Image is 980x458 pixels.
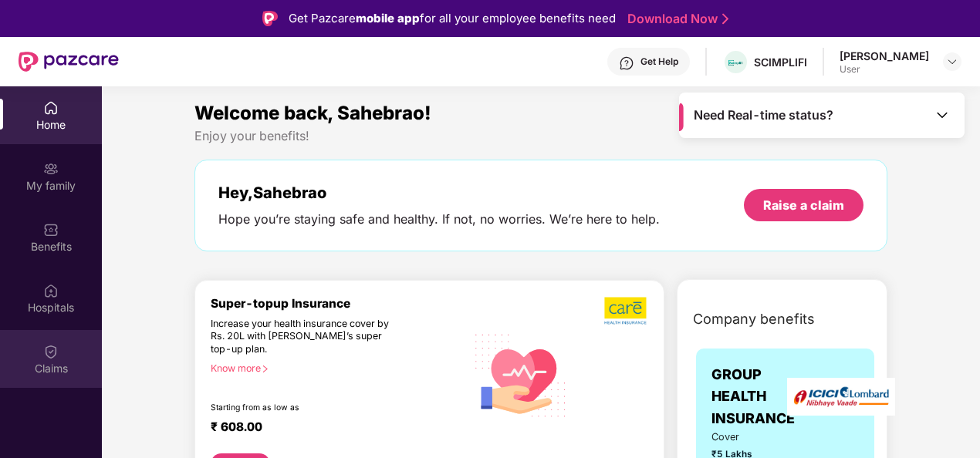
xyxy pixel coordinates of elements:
[711,429,766,445] span: Cover
[711,364,795,429] span: GROUP HEALTH INSURANCE
[640,56,678,68] div: Get Help
[194,102,431,124] span: Welcome back, Sahebrao!
[754,55,807,69] div: SCIMPLIFI
[356,11,420,25] strong: mobile app
[43,344,59,359] img: svg+xml;base64,PHN2ZyBpZD0iQ2xhaW0iIHhtbG5zPSJodHRwOi8vd3d3LnczLm9yZy8yMDAwL3N2ZyIgd2lkdGg9IjIwIi...
[840,49,929,63] div: [PERSON_NAME]
[946,56,958,68] img: svg+xml;base64,PHN2ZyBpZD0iRHJvcGRvd24tMzJ4MzIiIHhtbG5zPSJodHRwOi8vd3d3LnczLm9yZy8yMDAwL3N2ZyIgd2...
[43,222,59,237] img: svg+xml;base64,PHN2ZyBpZD0iQmVuZWZpdHMiIHhtbG5zPSJodHRwOi8vd3d3LnczLm9yZy8yMDAwL3N2ZyIgd2lkdGg9Ij...
[43,283,59,298] img: svg+xml;base64,PHN2ZyBpZD0iSG9zcGl0YWxzIiB4bWxucz0iaHR0cDovL3d3dy53My5vcmcvMjAwMC9zdmciIHdpZHRoPS...
[627,11,724,27] a: Download Now
[289,9,616,28] div: Get Pazcare for all your employee benefits need
[19,52,119,72] img: New Pazcare Logo
[466,319,576,430] img: svg+xml;base64,PHN2ZyB4bWxucz0iaHR0cDovL3d3dy53My5vcmcvMjAwMC9zdmciIHhtbG5zOnhsaW5rPSJodHRwOi8vd3...
[211,419,451,438] div: ₹ 608.00
[211,318,400,356] div: Increase your health insurance cover by Rs. 20L with [PERSON_NAME]’s super top-up plan.
[262,11,278,26] img: Logo
[694,107,833,123] span: Need Real-time status?
[722,11,728,27] img: Stroke
[934,107,950,123] img: Toggle Icon
[840,63,929,76] div: User
[211,362,457,373] div: Know more
[43,100,59,116] img: svg+xml;base64,PHN2ZyBpZD0iSG9tZSIgeG1sbnM9Imh0dHA6Ly93d3cudzMub3JnLzIwMDAvc3ZnIiB3aWR0aD0iMjAiIG...
[43,161,59,177] img: svg+xml;base64,PHN2ZyB3aWR0aD0iMjAiIGhlaWdodD0iMjAiIHZpZXdCb3g9IjAgMCAyMCAyMCIgZmlsbD0ibm9uZSIgeG...
[211,296,466,311] div: Super-topup Insurance
[725,57,747,69] img: transparent%20(1).png
[787,378,895,416] img: insurerLogo
[194,128,887,144] div: Enjoy your benefits!
[763,197,844,214] div: Raise a claim
[218,184,660,202] div: Hey, Sahebrao
[211,402,400,413] div: Starting from as low as
[218,211,660,227] div: Hope you’re staying safe and healthy. If not, no worries. We’re here to help.
[261,365,269,373] span: right
[604,296,648,325] img: b5dec4f62d2307b9de63beb79f102df3.png
[619,56,634,71] img: svg+xml;base64,PHN2ZyBpZD0iSGVscC0zMngzMiIgeG1sbnM9Imh0dHA6Ly93d3cudzMub3JnLzIwMDAvc3ZnIiB3aWR0aD...
[693,308,815,330] span: Company benefits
